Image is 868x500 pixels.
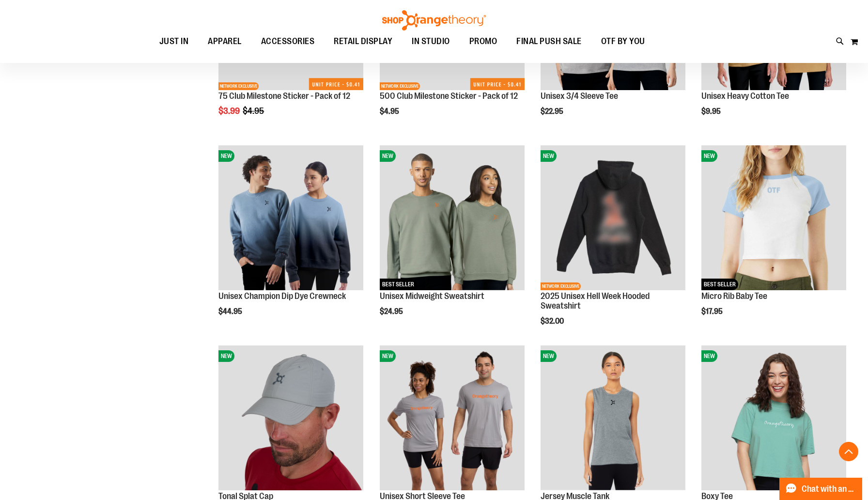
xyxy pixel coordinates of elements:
span: NEW [218,350,234,362]
span: NETWORK EXCLUSIVE [218,82,259,90]
span: $3.99 [218,106,241,116]
a: 500 Club Milestone Sticker - Pack of 12 [380,91,518,101]
span: APPAREL [208,31,242,52]
span: $9.95 [701,107,722,116]
img: 2025 Hell Week Hooded Sweatshirt [541,145,685,290]
span: NEW [380,350,396,362]
a: RETAIL DISPLAY [324,31,402,53]
span: $17.95 [701,307,724,316]
span: $4.95 [243,106,265,116]
a: 2025 Unisex Hell Week Hooded Sweatshirt [541,291,650,311]
a: Unisex Champion Dip Dye CrewneckNEW [218,145,363,292]
img: Unisex Champion Dip Dye Crewneck [218,145,363,290]
a: Unisex Short Sleeve TeeNEW [380,345,525,492]
a: IN STUDIO [402,31,460,53]
a: PROMO [460,31,507,53]
span: FINAL PUSH SALE [516,31,582,52]
img: Product image for Grey Tonal Splat Cap [218,345,363,490]
div: product [375,141,529,341]
span: NEW [701,150,717,162]
img: Shop Orangetheory [381,10,487,31]
a: FINAL PUSH SALE [507,31,591,53]
a: Micro Rib Baby Tee [701,291,767,301]
span: NETWORK EXCLUSIVE [541,282,581,290]
span: Chat with an Expert [802,484,856,494]
img: Micro Rib Baby Tee [701,145,846,290]
a: Unisex Heavy Cotton Tee [701,91,789,101]
span: $32.00 [541,317,565,326]
span: JUST IN [159,31,189,52]
div: product [697,141,851,341]
a: Unisex Champion Dip Dye Crewneck [218,291,346,301]
a: Micro Rib Baby TeeNEWBEST SELLER [701,145,846,292]
span: RETAIL DISPLAY [334,31,392,52]
a: Unisex Midweight Sweatshirt [380,291,484,301]
img: Unisex Short Sleeve Tee [380,345,525,490]
span: BEST SELLER [701,279,738,290]
span: NEW [541,350,557,362]
span: $22.95 [541,107,565,116]
a: Unisex Midweight SweatshirtNEWBEST SELLER [380,145,525,292]
a: Jersey Muscle TankNEW [541,345,685,492]
span: $4.95 [380,107,401,116]
a: Product image for Grey Tonal Splat CapNEW [218,345,363,492]
span: $44.95 [218,307,244,316]
span: NEW [541,150,557,162]
a: 75 Club Milestone Sticker - Pack of 12 [218,91,350,101]
a: Boxy TeeNEW [701,345,846,492]
a: JUST IN [150,31,199,52]
span: PROMO [469,31,497,52]
span: NEW [701,350,717,362]
span: NEW [380,150,396,162]
div: product [536,141,690,350]
span: OTF BY YOU [601,31,645,52]
span: $24.95 [380,307,404,316]
span: ACCESSORIES [261,31,315,52]
a: Unisex 3/4 Sleeve Tee [541,91,618,101]
button: Chat with an Expert [779,478,863,500]
div: product [214,141,368,341]
a: ACCESSORIES [251,31,325,53]
span: NETWORK EXCLUSIVE [380,82,420,90]
button: Back To Top [839,442,858,461]
img: Boxy Tee [701,345,846,490]
span: NEW [218,150,234,162]
a: 2025 Hell Week Hooded SweatshirtNEWNETWORK EXCLUSIVE [541,145,685,292]
img: Unisex Midweight Sweatshirt [380,145,525,290]
a: APPAREL [198,31,251,53]
a: OTF BY YOU [591,31,655,53]
span: BEST SELLER [380,279,417,290]
span: IN STUDIO [412,31,450,52]
img: Jersey Muscle Tank [541,345,685,490]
